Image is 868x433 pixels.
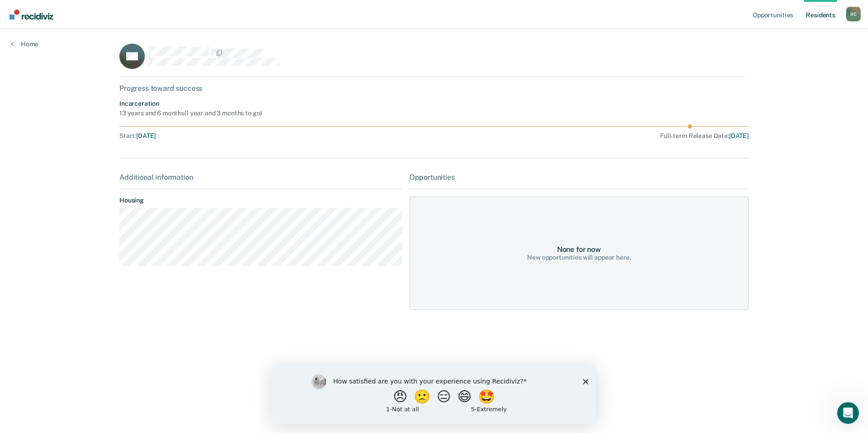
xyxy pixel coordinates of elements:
div: Start : [119,132,406,140]
span: [DATE] [136,132,156,139]
div: Opportunities [409,173,749,182]
div: Progress toward success [119,84,749,93]
div: New opportunities will appear here. [527,254,631,261]
a: Home [11,40,38,48]
div: Additional information [119,173,402,182]
div: 13 years and 6 months ( 1 year and 3 months to go ) [119,109,262,117]
img: Recidiviz [10,10,53,20]
button: Profile dropdown button [846,7,861,21]
div: None for now [557,245,601,254]
div: Full-term Release Date : [410,132,749,140]
iframe: Survey by Kim from Recidiviz [271,365,597,424]
div: Incarceration [119,100,262,108]
div: R C [846,7,861,21]
iframe: Intercom live chat [837,402,859,424]
dt: Housing [119,197,402,204]
span: [DATE] [729,132,749,139]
